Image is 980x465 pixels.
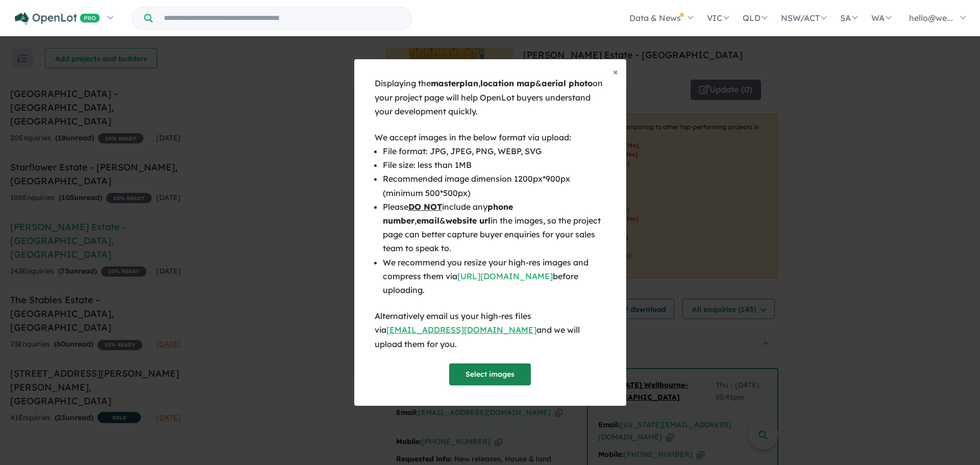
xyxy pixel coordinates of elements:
[457,271,553,281] a: [URL][DOMAIN_NAME]
[383,200,606,256] li: Please include any , & in the images, so the project page can better capture buyer enquiries for ...
[383,144,606,158] li: File format: JPG, JPEG, PNG, WEBP, SVG
[383,158,606,172] li: File size: less than 1MB
[383,256,606,298] li: We recommend you resize your high-res images and compress them via before uploading.
[155,7,409,29] input: Try estate name, suburb, builder or developer
[375,309,606,351] div: Alternatively email us your high-res files via and we will upload them for you.
[613,66,618,78] span: ×
[15,12,100,25] img: Openlot PRO Logo White
[431,78,478,88] b: masterplan
[408,202,442,212] u: DO NOT
[383,172,606,200] li: Recommended image dimension 1200px*900px (minimum 500*500px)
[446,215,491,226] b: website url
[416,215,439,226] b: email
[542,78,593,88] b: aerial photo
[449,363,531,385] button: Select images
[375,77,606,118] div: Displaying the , & on your project page will help OpenLot buyers understand your development quic...
[386,325,536,335] a: [EMAIL_ADDRESS][DOMAIN_NAME]
[909,13,953,23] span: hello@we...
[480,78,535,88] b: location map
[375,131,606,144] div: We accept images in the below format via upload:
